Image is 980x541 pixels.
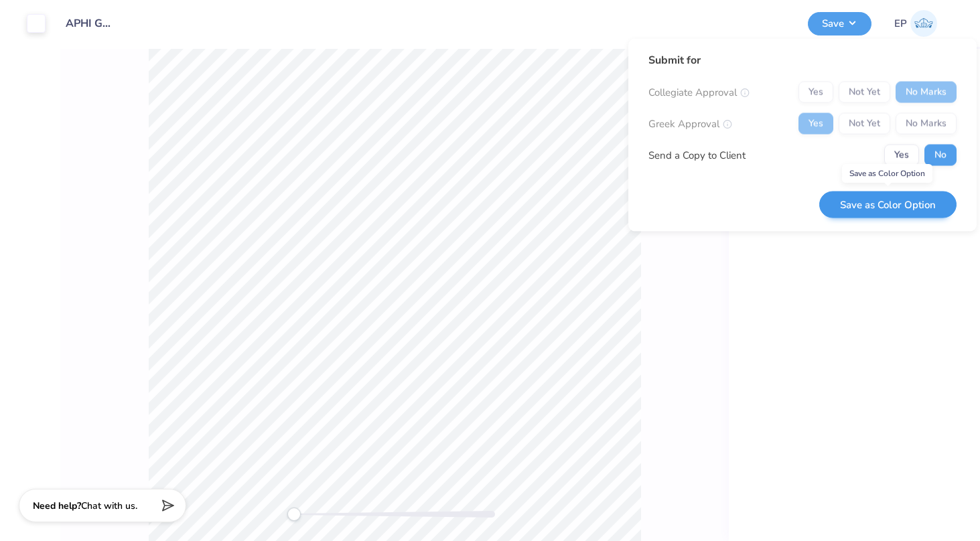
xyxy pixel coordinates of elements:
div: Save as Color Option [842,164,932,183]
span: Chat with us. [81,499,137,512]
strong: Need help? [33,499,81,512]
div: Submit for [648,52,957,68]
img: Ella Parastaran [910,10,937,37]
button: Yes [884,145,919,166]
div: Accessibility label [287,508,301,521]
button: Save [808,12,871,35]
button: Save as Color Option [819,191,957,218]
div: Send a Copy to Client [648,147,746,163]
span: EP [894,16,907,31]
input: Untitled Design [56,10,121,37]
button: No [924,145,957,166]
a: EP [888,10,943,37]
